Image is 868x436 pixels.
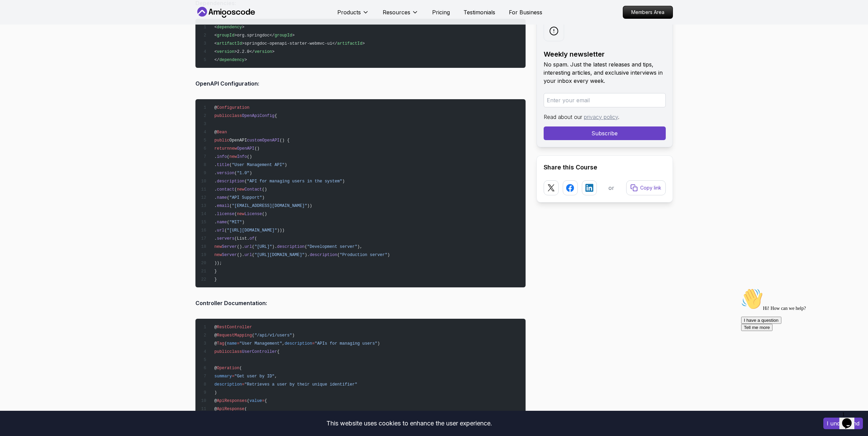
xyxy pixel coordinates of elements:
span: public [214,349,229,354]
span: "Get user by ID" [234,374,275,379]
span: > [292,33,294,38]
p: or [608,184,614,192]
div: This website uses cookies to enhance the user experience. [5,416,813,431]
span: = [262,399,264,403]
span: class [230,114,242,118]
span: url [245,244,252,249]
span: > [272,49,275,54]
span: ( [245,179,247,184]
span: groupId [217,33,234,38]
span: groupId [275,33,292,38]
p: Read about our . [544,113,666,121]
span: url [245,253,252,257]
span: = [312,341,314,346]
span: ( [230,163,232,167]
span: ApiResponses [217,399,247,403]
a: privacy policy [584,114,618,120]
span: @ [214,399,217,403]
span: ( [224,341,227,346]
span: ). [305,253,310,257]
span: ) [292,333,294,338]
span: ( [252,333,254,338]
span: @ [214,325,217,330]
span: </ [214,58,219,62]
span: "/api/v1/users" [254,333,292,338]
span: > [362,41,365,46]
span: (List. [234,236,249,241]
span: ) [214,390,217,395]
span: description [310,253,337,257]
span: contact [217,187,234,192]
span: name [217,220,227,225]
span: )) [307,204,312,208]
span: Bean [217,130,227,135]
span: ( [224,228,227,233]
span: title [217,163,230,167]
span: @ [214,407,217,411]
span: Contact [245,187,262,192]
span: ( [230,204,232,208]
span: description [284,341,312,346]
span: "Development server" [307,244,357,249]
button: Subscribe [544,126,666,140]
span: new [237,187,245,192]
span: new [230,146,237,151]
span: < [214,49,217,54]
span: UserController [242,349,277,354]
span: OpenAPI [237,146,254,151]
span: ) [242,220,244,225]
span: } [214,277,217,282]
span: @ [214,333,217,338]
span: Server [222,244,237,249]
span: value [249,399,262,403]
p: Testimonials [464,8,495,16]
p: Members Area [623,6,673,18]
span: public [214,114,229,118]
span: () [262,212,267,216]
span: new [214,253,222,257]
span: RestController [217,325,252,330]
button: Copy link [626,180,666,195]
button: Resources [383,8,418,22]
h2: Share this Course [544,163,666,172]
span: email [217,204,230,208]
span: ( [227,220,229,225]
span: @ [214,105,217,110]
span: "MIT" [230,220,242,225]
span: ( [234,212,237,216]
span: () { [280,138,290,143]
span: description [214,382,242,387]
span: ( [234,171,237,176]
span: ( [247,399,249,403]
span: public [214,138,229,143]
span: version [217,171,234,176]
span: OpenAPI [230,138,247,143]
span: . [214,171,217,176]
span: ( [337,253,340,257]
iframe: chat widget [738,285,861,405]
span: . [214,154,217,159]
span: . [214,204,217,208]
span: . [214,220,217,225]
input: Enter your email [544,93,666,107]
span: ( [227,154,229,159]
strong: OpenAPI Configuration: [195,80,259,87]
span: ( [245,407,247,411]
span: license [217,212,234,216]
span: customOpenAPI [247,138,280,143]
span: < [214,25,217,30]
span: >2.2.0</ [234,49,254,54]
span: "Production server" [340,253,387,257]
span: ))) [277,228,284,233]
span: "1.0" [237,171,250,176]
span: ) [342,179,344,184]
span: new [214,244,222,249]
span: description [217,179,245,184]
span: . [214,179,217,184]
span: "[EMAIL_ADDRESS][DOMAIN_NAME]" [232,204,307,208]
span: @ [214,366,217,371]
a: For Business [509,8,542,16]
span: version [254,49,272,54]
